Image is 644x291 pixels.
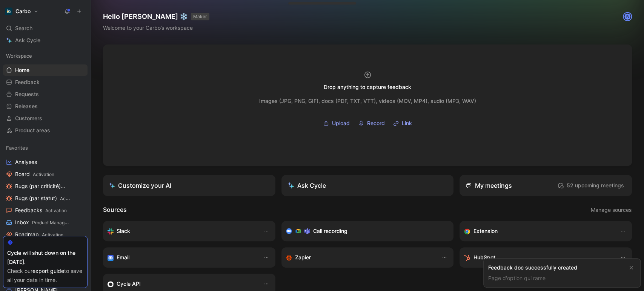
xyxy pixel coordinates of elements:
a: Ask Cycle [3,35,88,46]
h3: HubSpot [473,253,495,262]
span: Releases [15,103,38,110]
button: MAKER [191,13,209,20]
a: FeedbacksActivation [3,205,88,216]
div: Search [3,23,88,34]
div: Capture feedback from anywhere on the web [464,227,612,236]
div: My meetings [466,181,512,190]
span: Activation [42,232,63,237]
span: Inbox [15,219,70,227]
div: Images (JPG, PNG, GIF), docs (PDF, TXT, VTT), videos (MOV, MP4), audio (MP3, WAV) [259,96,476,106]
a: Feedback [3,77,88,88]
span: Roadmap [15,231,63,239]
span: Search [15,24,32,33]
div: Capture feedback from thousands of sources with Zapier (survey results, recordings, sheets, etc). [286,253,434,262]
span: Bugs (par statut) [15,195,71,202]
a: Page d'option qui rame [488,275,546,281]
div: Welcome to your Carbo’s workspace [103,23,209,32]
span: Activation [45,208,67,213]
button: Upload [320,118,352,129]
a: Customers [3,113,88,124]
div: Sync your customers, send feedback and get updates in Slack [108,227,256,236]
span: Workspace [6,52,32,60]
span: Board [15,170,54,178]
img: Carbo [5,8,12,15]
h1: Hello [PERSON_NAME] ❄️ [103,12,209,21]
span: Requests [15,90,39,98]
span: Analyses [15,158,37,166]
div: Forward emails to your feedback inbox [108,253,256,262]
a: Analyses [3,156,88,168]
span: Bugs (par criticité) [15,182,71,190]
a: Bugs (par criticité)Activation [3,181,88,192]
a: InboxProduct Management [3,217,88,228]
div: Workspace [3,50,88,61]
a: Customize your AI [103,175,275,196]
button: Manage sources [590,205,632,215]
span: Record [367,119,385,128]
div: Check our to save all your data in time. [7,266,83,285]
div: Sync customers & send feedback from custom sources. Get inspired by our favorite use case [108,279,256,288]
div: Drop anything to capture feedback [324,83,411,92]
h3: Email [117,253,129,262]
div: Ask Cycle [287,181,326,190]
a: RoadmapActivation [3,229,88,240]
h2: Sources [103,205,127,215]
div: Favorites [3,142,88,153]
h3: Cycle API [117,279,141,288]
h3: Slack [117,227,130,236]
span: Product Management [32,220,78,225]
div: B [624,13,631,20]
span: Link [402,119,412,128]
span: Upload [332,119,350,128]
button: Record [355,118,387,129]
span: Favorites [6,144,28,152]
span: Customers [15,115,42,122]
span: Product areas [15,127,50,134]
div: Feedback doc successfully created [488,263,624,272]
span: Manage sources [591,205,632,214]
span: Activation [33,172,54,177]
button: CarboCarbo [3,6,40,17]
a: Bugs (par statut)Activation [3,193,88,204]
a: Releases [3,101,88,112]
span: Feedbacks [15,207,67,214]
h3: Extension [473,227,497,236]
h3: Zapier [295,253,311,262]
h3: Call recording [313,227,347,236]
a: export guide [32,268,64,274]
button: Ask Cycle [281,175,454,196]
h1: Carbo [15,8,31,15]
span: Activation [60,196,81,201]
div: Cycle will shut down on the [DATE]. [7,248,83,266]
a: Product areas [3,125,88,136]
span: 52 upcoming meetings [558,181,624,190]
a: BoardActivation [3,168,88,180]
a: Home [3,64,88,76]
button: Link [390,118,415,129]
div: Customize your AI [109,181,171,190]
span: Ask Cycle [15,36,40,45]
a: Requests [3,89,88,100]
div: Record & transcribe meetings from Zoom, Meet & Teams. [286,227,443,236]
span: Home [15,66,29,74]
button: 52 upcoming meetings [556,179,626,191]
span: Feedback [15,78,40,86]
